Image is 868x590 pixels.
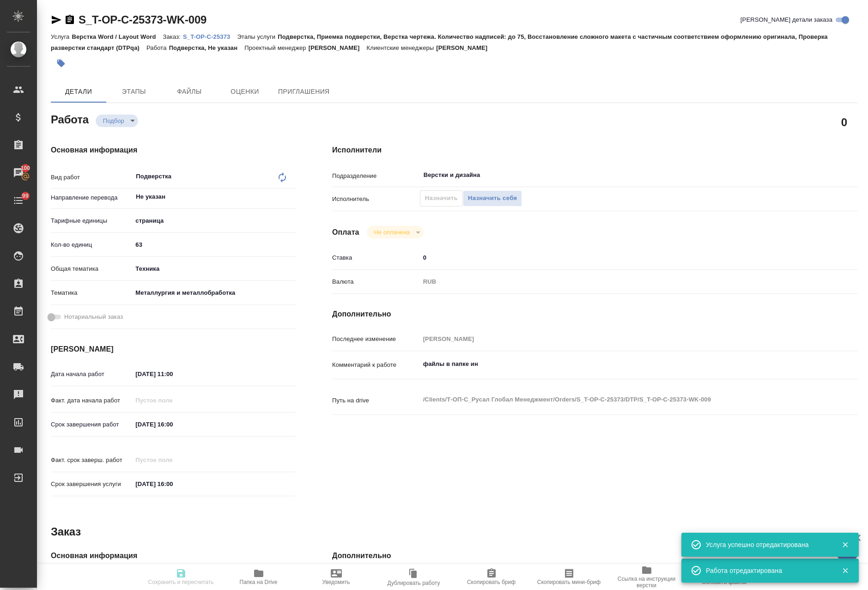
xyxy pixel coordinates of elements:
p: Комментарий к работе [332,360,420,370]
span: [PERSON_NAME] детали заказа [741,15,832,24]
span: Дублировать работу [388,580,440,586]
p: [PERSON_NAME] [309,44,367,51]
button: Скопировать ссылку для ЯМессенджера [51,14,62,25]
span: Оценки [223,86,267,97]
a: 100 [2,161,35,184]
button: Закрыть [836,566,855,575]
h4: Дополнительно [332,550,858,561]
p: Факт. дата начала работ [51,396,132,405]
p: Подверстка, Приемка подверстки, Верстка чертежа. Количество надписей: до 75, Восстановление сложн... [51,33,828,51]
p: Тематика [51,288,132,298]
input: ✎ Введи что-нибудь [132,418,213,431]
span: 100 [15,164,36,173]
p: Кол-во единиц [51,240,132,249]
button: Скопировать бриф [453,564,530,590]
button: Подбор [100,117,127,125]
input: Пустое поле [420,332,814,346]
textarea: файлы в папке ин [420,356,814,372]
h4: Исполнители [332,145,858,156]
p: Заказ: [163,33,183,40]
div: Металлургия и металлобработка [132,285,295,301]
input: ✎ Введи что-нибудь [132,367,213,381]
h2: Заказ [51,524,81,539]
input: Пустое поле [132,453,213,467]
span: Скопировать мини-бриф [537,579,601,585]
div: Подбор [367,226,424,238]
span: Уведомить [322,579,350,585]
p: Верстка Word / Layout Word [72,33,163,40]
button: Не оплачена [371,228,413,236]
button: Уведомить [297,564,375,590]
h4: Основная информация [51,145,295,156]
button: Добавить тэг [51,53,71,73]
a: S_T-OP-C-25373-WK-009 [79,13,206,26]
span: Детали [56,86,101,97]
p: Подверстка, Не указан [169,44,245,51]
button: Закрыть [836,541,855,549]
button: Open [290,196,292,198]
div: Подбор [96,115,138,127]
span: Нотариальный заказ [64,312,123,322]
p: Общая тематика [51,264,132,274]
p: S_T-OP-C-25373 [183,33,237,40]
p: Тарифные единицы [51,216,132,225]
p: Факт. срок заверш. работ [51,456,132,465]
p: Исполнитель [332,195,420,204]
h4: [PERSON_NAME] [51,344,295,355]
p: Услуга [51,33,72,40]
button: Папка на Drive [220,564,297,590]
span: Файлы [167,86,212,97]
span: 99 [17,191,34,201]
button: Open [809,174,811,176]
a: 99 [2,189,35,212]
span: Назначить себя [468,193,517,204]
p: Проектный менеджер [244,44,308,51]
div: Техника [132,261,295,277]
button: Скопировать ссылку [64,14,75,25]
button: Скопировать мини-бриф [530,564,608,590]
h4: Дополнительно [332,309,858,320]
div: Услуга успешно отредактирована [706,540,828,549]
p: Валюта [332,277,420,286]
span: Папка на Drive [240,579,278,585]
h4: Оплата [332,227,359,238]
div: RUB [420,274,814,290]
p: Последнее изменение [332,335,420,344]
p: Подразделение [332,171,420,181]
p: [PERSON_NAME] [436,44,494,51]
p: Срок завершения работ [51,420,132,429]
span: Скопировать бриф [467,579,516,585]
button: Ссылка на инструкции верстки [608,564,686,590]
div: Работа отредактирована [706,566,828,575]
p: Ставка [332,253,420,262]
button: Дублировать работу [375,564,453,590]
input: ✎ Введи что-нибудь [420,251,814,264]
span: Сохранить и пересчитать [148,579,214,585]
p: Путь на drive [332,396,420,405]
textarea: /Clients/Т-ОП-С_Русал Глобал Менеджмент/Orders/S_T-OP-C-25373/DTP/S_T-OP-C-25373-WK-009 [420,392,814,408]
a: S_T-OP-C-25373 [183,32,237,40]
input: ✎ Введи что-нибудь [132,477,213,491]
p: Работа [146,44,169,51]
span: Приглашения [278,86,330,97]
p: Направление перевода [51,193,132,202]
input: ✎ Введи что-нибудь [132,238,295,251]
p: Вид работ [51,173,132,182]
button: Сохранить и пересчитать [142,564,220,590]
button: Назначить себя [463,190,522,207]
div: страница [132,213,295,229]
h2: 0 [841,114,847,130]
p: Этапы услуги [237,33,278,40]
p: Срок завершения услуги [51,480,132,489]
p: Клиентские менеджеры [367,44,437,51]
h2: Работа [51,110,89,127]
p: Дата начала работ [51,370,132,379]
span: Этапы [112,86,156,97]
h4: Основная информация [51,550,295,561]
span: Ссылка на инструкции верстки [613,576,680,589]
input: Пустое поле [132,394,213,407]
